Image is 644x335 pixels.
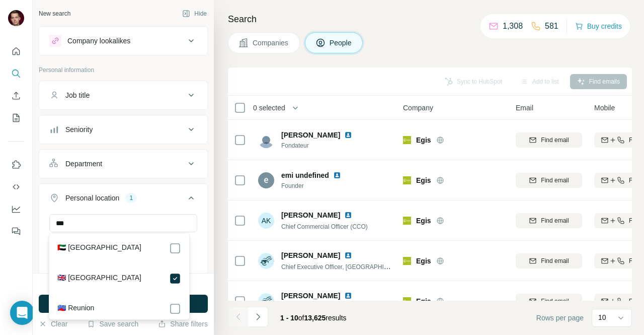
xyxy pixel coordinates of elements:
button: Department [39,152,207,176]
span: 1 - 10 [280,314,298,322]
span: Find email [541,216,569,225]
button: Navigate to next page [248,307,268,327]
div: New search [39,9,70,18]
button: Company lookalikes [39,29,207,53]
img: LinkedIn logo [344,292,352,300]
button: Enrich CSV [8,87,24,105]
img: Avatar [258,293,274,309]
button: Use Surfe on LinkedIn [8,156,24,174]
div: Open Intercom Messenger [10,301,34,325]
div: Company lookalikes [67,36,130,46]
span: Find email [541,297,569,306]
button: Search [8,64,24,83]
span: Egis [416,296,431,306]
img: Avatar [258,253,274,269]
img: Logo of Egis [403,297,411,305]
img: LinkedIn logo [344,211,352,219]
label: 🇦🇪 [GEOGRAPHIC_DATA] [57,242,141,254]
button: Buy credits [575,19,622,33]
span: Find email [541,256,569,265]
img: Logo of Egis [403,176,411,184]
img: LinkedIn logo [344,131,352,139]
img: Logo of Egis [403,217,411,225]
button: Run search [39,295,208,313]
span: Find email [541,176,569,185]
button: Dashboard [8,200,24,218]
p: Personal information [39,65,208,75]
button: Quick start [8,42,24,60]
p: 1,308 [503,20,523,32]
img: Logo of Egis [403,136,411,144]
img: Avatar [8,10,24,26]
button: Use Surfe API [8,178,24,196]
img: LinkedIn logo [333,171,341,179]
label: 🇬🇧 [GEOGRAPHIC_DATA] [57,273,141,285]
div: Seniority [65,124,93,135]
span: Companies [253,38,289,48]
button: Hide [175,6,214,21]
span: 0 selected [253,103,285,113]
div: AK [258,213,274,229]
p: 581 [545,20,558,32]
span: Egis [416,175,431,185]
span: [PERSON_NAME] [281,250,340,260]
p: 10 [598,312,606,322]
span: People [330,38,353,48]
button: Share filters [158,319,208,329]
button: Find email [516,294,582,309]
div: Personal location [65,193,119,203]
span: Fondateur [281,141,364,150]
div: Job title [65,90,90,100]
span: of [298,314,304,322]
div: 1 [125,193,137,203]
div: Department [65,159,102,169]
h4: Search [228,12,632,26]
img: Avatar [258,172,274,188]
span: Egis [416,256,431,266]
span: [PERSON_NAME] [281,130,340,140]
button: Save search [87,319,138,329]
span: [PERSON_NAME] [281,291,340,301]
img: Logo of Egis [403,257,411,265]
button: Job title [39,83,207,107]
button: Seniority [39,117,207,142]
button: Find email [516,213,582,228]
span: Rows per page [536,313,584,323]
span: [PERSON_NAME] [281,210,340,220]
span: Mobile [594,103,615,113]
span: Egis [416,216,431,226]
button: Personal location1 [39,186,207,214]
button: Find email [516,132,582,148]
button: My lists [8,109,24,127]
span: results [280,314,347,322]
span: Find email [541,136,569,145]
span: emi undefined [281,170,329,180]
span: Founder [281,181,353,190]
button: Clear [39,319,67,329]
label: 🇷🇪 Reunion [57,303,94,315]
img: LinkedIn logo [344,251,352,259]
span: Company [403,103,433,113]
button: Find email [516,253,582,269]
img: Avatar [258,132,274,148]
span: Chief Commercial Officer (CCO) [281,223,368,230]
span: Chief Executive Officer, [GEOGRAPHIC_DATA] [281,262,409,271]
button: Feedback [8,222,24,240]
button: Find email [516,173,582,188]
span: Egis [416,135,431,145]
span: 13,625 [304,314,326,322]
span: Email [516,103,533,113]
